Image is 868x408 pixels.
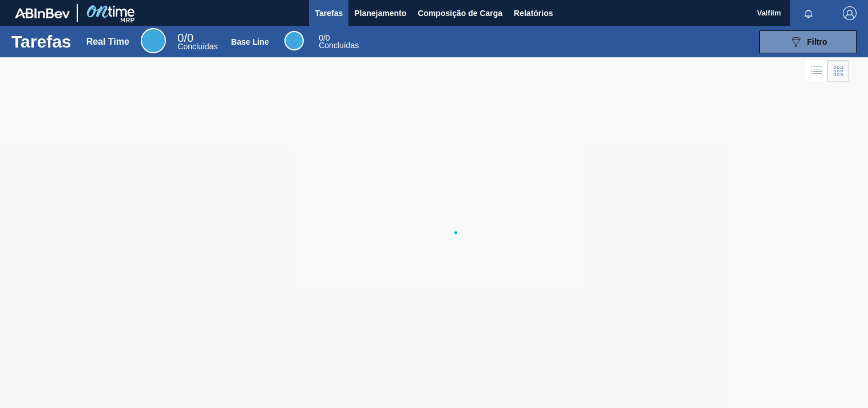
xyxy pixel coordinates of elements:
[177,32,193,44] span: / 0
[231,37,269,46] div: Base Line
[514,6,553,20] span: Relatórios
[319,34,359,49] div: Base Line
[843,6,857,20] img: Logout
[141,28,166,53] div: Real Time
[319,33,330,42] span: / 0
[15,8,70,18] img: TNhmsLtSVTkK8tSr43FrP2fwEKptu5GPRR3wAAAABJRU5ErkJggg==
[354,6,406,20] span: Planejamento
[284,31,304,50] div: Base Line
[319,33,323,42] span: 0
[759,30,857,53] button: Filtro
[319,41,359,50] span: Concluídas
[418,6,502,20] span: Composição de Carga
[177,32,184,44] span: 0
[177,33,217,50] div: Real Time
[790,5,827,21] button: Notificações
[807,37,827,46] span: Filtro
[315,6,343,20] span: Tarefas
[177,42,217,51] span: Concluídas
[11,35,72,48] h1: Tarefas
[86,37,129,47] div: Real Time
